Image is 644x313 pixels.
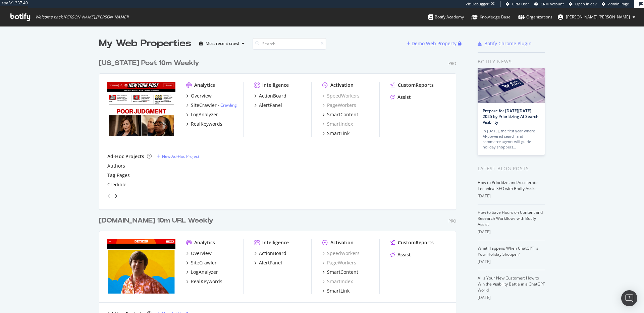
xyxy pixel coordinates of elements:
div: Botify Academy [428,14,464,20]
div: CustomReports [398,239,434,246]
div: Activation [330,82,354,88]
div: SmartLink [327,130,350,137]
a: Admin Page [602,1,629,7]
a: New Ad-Hoc Project [157,153,199,159]
a: Credible [107,181,126,188]
a: PageWorkers [322,259,356,266]
div: RealKeywords [191,121,222,127]
a: SmartIndex [322,278,353,285]
div: SiteCrawler [191,259,217,266]
div: Overview [191,250,212,257]
a: AlertPanel [254,102,282,109]
div: Intelligence [262,82,289,88]
div: Latest Blog Posts [478,165,545,172]
a: SpeedWorkers [322,92,360,99]
div: Activation [330,239,354,246]
a: SmartLink [322,288,350,294]
span: nathan.mcginnis [566,14,630,20]
div: AlertPanel [259,102,282,109]
a: CustomReports [390,82,434,88]
span: Admin Page [608,1,629,6]
a: LogAnalyzer [186,269,218,275]
a: Overview [186,250,212,257]
span: Open in dev [575,1,597,6]
a: SiteCrawler- Crawling [186,102,237,109]
div: [DATE] [478,193,545,199]
a: Knowledge Base [471,8,511,26]
a: CustomReports [390,239,434,246]
button: Most recent crawl [197,38,247,49]
div: CustomReports [398,82,434,88]
div: Analytics [194,82,215,88]
div: LogAnalyzer [191,269,218,275]
span: CRM Account [541,1,564,6]
span: Welcome back, [PERSON_NAME].[PERSON_NAME] ! [35,14,128,20]
div: Knowledge Base [471,14,511,20]
div: Demo Web Property [412,40,457,47]
div: SmartContent [327,111,358,118]
div: Viz Debugger: [466,1,490,7]
div: SmartContent [327,269,358,275]
a: Assist [390,251,411,258]
a: Crawling [220,102,237,108]
div: My Web Properties [99,37,191,50]
div: Ad-Hoc Projects [107,153,144,160]
a: SmartContent [322,269,358,275]
a: Botify Chrome Plugin [478,40,532,47]
a: RealKeywords [186,121,222,127]
a: Organizations [518,8,552,26]
a: CRM User [506,1,529,7]
div: Organizations [518,14,552,20]
div: Pro [448,218,456,224]
div: AlertPanel [259,259,282,266]
div: Authors [107,163,125,169]
div: In [DATE], the first year where AI-powered search and commerce agents will guide holiday shoppers… [483,128,540,150]
div: ActionBoard [259,250,286,257]
a: CRM Account [534,1,564,7]
div: [DOMAIN_NAME] 10m URL Weekly [99,216,213,226]
a: Open in dev [569,1,597,7]
div: Open Intercom Messenger [621,290,637,306]
button: Demo Web Property [407,38,458,49]
img: www.Nypost.com [107,82,175,136]
span: CRM User [512,1,529,6]
img: www.Decider.com [107,239,175,294]
div: SmartLink [327,288,350,294]
div: Pro [448,61,456,66]
div: Botify Chrome Plugin [484,40,532,47]
div: Overview [191,92,212,99]
a: RealKeywords [186,278,222,285]
a: Tag Pages [107,172,130,179]
div: Intelligence [262,239,289,246]
div: [US_STATE] Post 10m Weekly [99,58,199,68]
a: SmartContent [322,111,358,118]
a: ActionBoard [254,92,286,99]
a: SpeedWorkers [322,250,360,257]
a: What Happens When ChatGPT Is Your Holiday Shopper? [478,245,538,257]
div: PageWorkers [322,102,356,109]
a: SiteCrawler [186,259,217,266]
div: Assist [397,251,411,258]
a: Prepare for [DATE][DATE] 2025 by Prioritizing AI Search Visibility [483,108,539,125]
div: SiteCrawler [191,102,217,109]
div: New Ad-Hoc Project [162,153,199,159]
div: Botify news [478,58,545,65]
a: SmartLink [322,130,350,137]
a: [DOMAIN_NAME] 10m URL Weekly [99,216,216,226]
a: AlertPanel [254,259,282,266]
a: Overview [186,92,212,99]
div: Analytics [194,239,215,246]
a: SmartIndex [322,121,353,127]
div: angle-right [113,193,118,199]
div: [DATE] [478,295,545,301]
div: [DATE] [478,259,545,265]
img: Prepare for Black Friday 2025 by Prioritizing AI Search Visibility [478,68,545,103]
a: Assist [390,94,411,101]
a: Botify Academy [428,8,464,26]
